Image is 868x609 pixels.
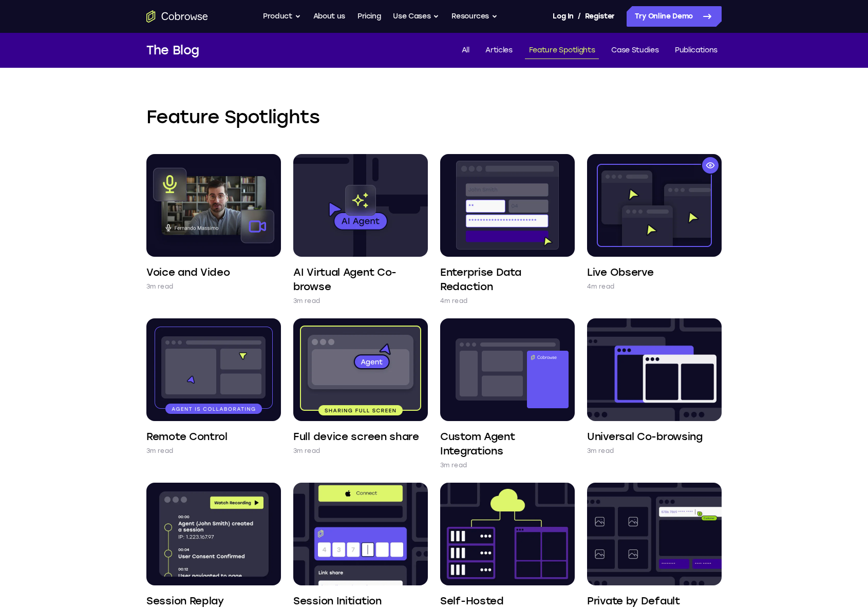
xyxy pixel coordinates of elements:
p: 3m read [146,281,173,292]
a: All [458,42,474,59]
p: 3m read [146,446,173,456]
img: Remote Control [146,318,281,421]
a: Voice and Video 3m read [146,154,281,292]
h4: Voice and Video [146,265,230,279]
a: Custom Agent Integrations 3m read [440,318,575,470]
button: Product [263,6,301,27]
span: / [578,10,581,23]
h1: The Blog [146,41,199,60]
a: Publications [671,42,722,59]
img: Full device screen share [293,318,428,421]
h4: Universal Co-browsing [587,429,703,444]
a: Feature Spotlights [525,42,599,59]
a: Full device screen share 3m read [293,318,428,456]
p: 4m read [587,281,614,292]
a: Case Studies [607,42,663,59]
button: Resources [451,6,498,27]
a: Go to the home page [146,10,208,23]
img: AI Virtual Agent Co-browse [293,154,428,257]
h4: AI Virtual Agent Co-browse [293,265,428,294]
img: Session Initiation [293,483,428,585]
h4: Live Observe [587,265,653,279]
p: 3m read [440,460,467,470]
p: 3m read [293,296,320,306]
a: Register [585,6,615,27]
img: Universal Co-browsing [587,318,722,421]
p: 4m read [440,296,467,306]
h4: Custom Agent Integrations [440,429,575,458]
img: Self-Hosted Deployments [440,483,575,585]
p: 3m read [293,446,320,456]
a: Universal Co-browsing 3m read [587,318,722,456]
h4: Session Initiation [293,594,382,608]
h4: Private by Default [587,594,680,608]
a: Live Observe 4m read [587,154,722,292]
a: Articles [481,42,516,59]
img: Enterprise Data Redaction [440,154,575,257]
a: Log In [553,6,573,27]
h4: Full device screen share [293,429,419,444]
a: Enterprise Data Redaction 4m read [440,154,575,306]
a: Pricing [357,6,381,27]
img: Voice and Video [146,154,281,257]
img: Private by Default [587,483,722,585]
h2: Feature Spotlights [146,105,722,129]
img: Custom Agent Integrations [440,318,575,421]
a: AI Virtual Agent Co-browse 3m read [293,154,428,306]
a: About us [313,6,345,27]
img: Session Replay [146,483,281,585]
button: Use Cases [393,6,439,27]
img: Live Observe [587,154,722,257]
h4: Session Replay [146,594,224,608]
p: 3m read [587,446,614,456]
h4: Enterprise Data Redaction [440,265,575,294]
a: Remote Control 3m read [146,318,281,456]
h4: Remote Control [146,429,228,444]
a: Try Online Demo [627,6,722,27]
